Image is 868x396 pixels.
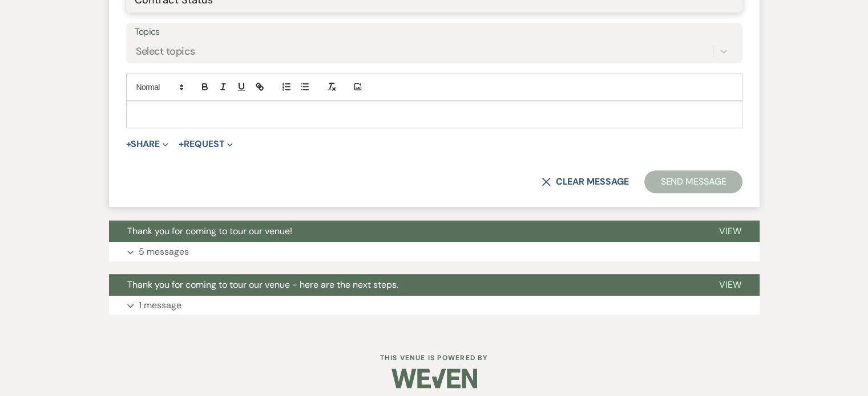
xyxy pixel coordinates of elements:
button: 5 messages [109,242,760,262]
div: Select topics [136,43,195,59]
button: 1 message [109,296,760,315]
button: Share [126,140,169,149]
button: View [701,221,760,242]
button: View [701,274,760,296]
button: Request [179,140,233,149]
span: Thank you for coming to tour our venue - here are the next steps. [127,279,398,291]
p: 5 messages [139,244,189,259]
p: 1 message [139,298,181,313]
span: View [719,225,741,237]
button: Clear message [542,177,628,186]
button: Thank you for coming to tour our venue - here are the next steps. [109,274,701,296]
span: + [126,140,131,149]
button: Send Message [644,170,742,193]
label: Topics [135,24,734,40]
span: View [719,279,741,291]
span: + [179,140,184,149]
span: Thank you for coming to tour our venue! [127,225,292,237]
button: Thank you for coming to tour our venue! [109,221,701,242]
